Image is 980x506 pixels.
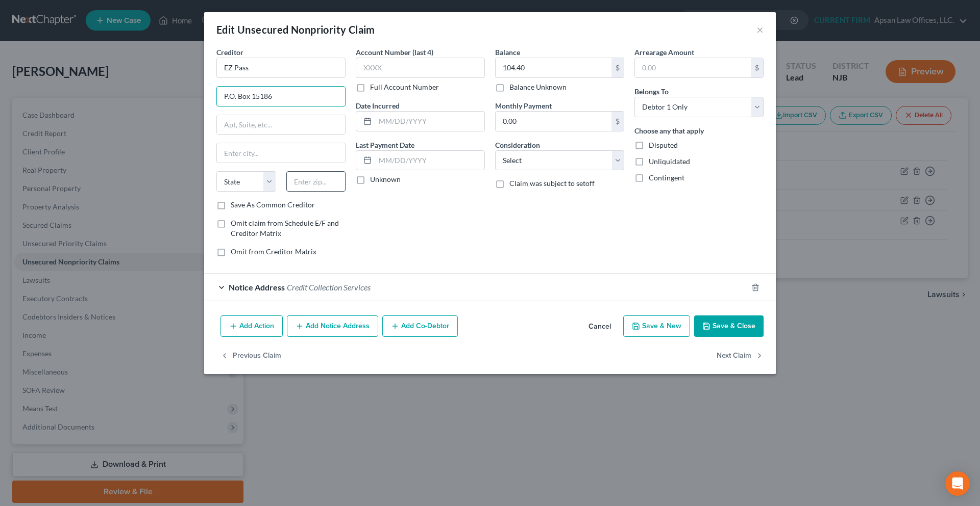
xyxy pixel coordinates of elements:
[694,315,764,337] button: Save & Close
[756,23,764,36] button: ×
[751,58,763,77] div: $
[945,471,970,496] div: Open Intercom Messenger
[495,47,520,58] label: Balance
[634,87,669,96] span: Belongs To
[217,87,345,106] input: Enter address...
[220,345,281,366] button: Previous Claim
[496,58,611,77] input: 0.00
[216,22,375,37] div: Edit Unsecured Nonpriority Claim
[216,58,346,78] input: Search creditor by name...
[509,82,567,92] label: Balance Unknown
[231,200,315,210] label: Save As Common Creditor
[286,171,346,192] input: Enter zip...
[382,315,458,337] button: Add Co-Debtor
[634,125,704,136] label: Choose any that apply
[611,58,624,77] div: $
[375,112,484,131] input: MM/DD/YYYY
[287,315,378,337] button: Add Notice Address
[635,58,751,77] input: 0.00
[370,174,401,184] label: Unknown
[231,219,339,237] span: Omit claim from Schedule E/F and Creditor Matrix
[217,115,345,135] input: Apt, Suite, etc...
[649,173,684,182] span: Contingent
[649,141,678,149] span: Disputed
[611,112,624,131] div: $
[287,282,371,292] span: Credit Collection Services
[370,82,439,92] label: Full Account Number
[356,58,485,78] input: XXXX
[375,151,484,170] input: MM/DD/YYYY
[229,282,285,292] span: Notice Address
[509,179,595,188] span: Claim was subject to setoff
[220,315,283,337] button: Add Action
[231,247,316,256] span: Omit from Creditor Matrix
[495,140,540,150] label: Consideration
[356,100,400,111] label: Date Incurred
[496,112,611,131] input: 0.00
[649,157,690,166] span: Unliquidated
[216,48,243,57] span: Creditor
[356,140,414,150] label: Last Payment Date
[717,345,764,366] button: Next Claim
[623,315,690,337] button: Save & New
[634,47,694,58] label: Arrearage Amount
[580,316,619,337] button: Cancel
[495,100,552,111] label: Monthly Payment
[356,47,433,58] label: Account Number (last 4)
[217,143,345,163] input: Enter city...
